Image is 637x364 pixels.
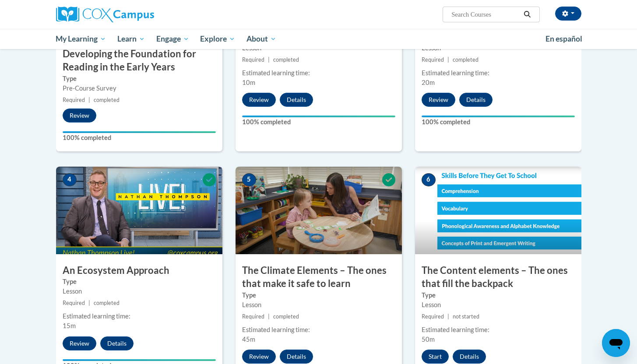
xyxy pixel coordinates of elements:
[242,79,255,86] span: 10m
[236,264,402,291] h3: The Climate Elements – The ones that make it safe to learn
[194,29,241,49] a: Explore
[422,290,575,300] label: Type
[545,34,582,43] span: En español
[56,167,222,254] img: Course Image
[242,117,395,127] label: 100% completed
[242,115,395,117] div: Your progress
[117,34,145,44] span: Learn
[242,336,255,343] span: 45m
[447,313,449,320] span: |
[94,97,120,103] span: completed
[63,131,216,133] div: Your progress
[63,173,77,186] span: 4
[56,264,222,277] h3: An Ecosystem Approach
[422,173,436,186] span: 6
[540,30,588,48] a: En español
[242,93,276,107] button: Review
[268,56,270,63] span: |
[422,313,444,320] span: Required
[453,56,479,63] span: completed
[415,167,581,254] img: Course Image
[88,97,90,103] span: |
[273,313,299,320] span: completed
[151,29,195,49] a: Engage
[63,84,216,93] div: Pre-Course Survey
[422,300,575,310] div: Lesson
[63,287,216,296] div: Lesson
[63,300,85,306] span: Required
[242,300,395,310] div: Lesson
[242,350,276,364] button: Review
[422,56,444,63] span: Required
[56,34,106,44] span: My Learning
[56,7,222,22] a: Cox Campus
[200,34,235,44] span: Explore
[422,350,449,364] button: Start
[63,311,216,321] div: Estimated learning time:
[241,29,282,49] a: About
[521,9,534,20] button: Search
[242,173,256,186] span: 5
[50,29,112,49] a: My Learning
[555,7,581,21] button: Account Settings
[280,350,313,364] button: Details
[246,34,276,44] span: About
[242,325,395,335] div: Estimated learning time:
[268,313,270,320] span: |
[156,34,189,44] span: Engage
[236,167,402,254] img: Course Image
[422,325,575,335] div: Estimated learning time:
[415,264,581,291] h3: The Content elements – The ones that fill the backpack
[422,68,575,78] div: Estimated learning time:
[63,336,96,350] button: Review
[422,336,435,343] span: 50m
[242,68,395,78] div: Estimated learning time:
[453,350,486,364] button: Details
[422,115,575,117] div: Your progress
[422,79,435,86] span: 20m
[273,56,299,63] span: completed
[63,322,76,329] span: 15m
[422,93,455,107] button: Review
[63,359,216,361] div: Your progress
[447,56,449,63] span: |
[56,7,154,22] img: Cox Campus
[63,74,216,84] label: Type
[242,290,395,300] label: Type
[422,117,575,127] label: 100% completed
[43,29,595,49] div: Main menu
[63,133,216,143] label: 100% completed
[459,93,493,107] button: Details
[242,56,264,63] span: Required
[112,29,151,49] a: Learn
[280,93,313,107] button: Details
[453,313,479,320] span: not started
[242,313,264,320] span: Required
[100,336,134,350] button: Details
[450,9,521,20] input: Search Courses
[63,108,96,122] button: Review
[88,300,90,306] span: |
[63,97,85,103] span: Required
[94,300,120,306] span: completed
[63,277,216,287] label: Type
[602,329,630,357] iframe: Button to launch messaging window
